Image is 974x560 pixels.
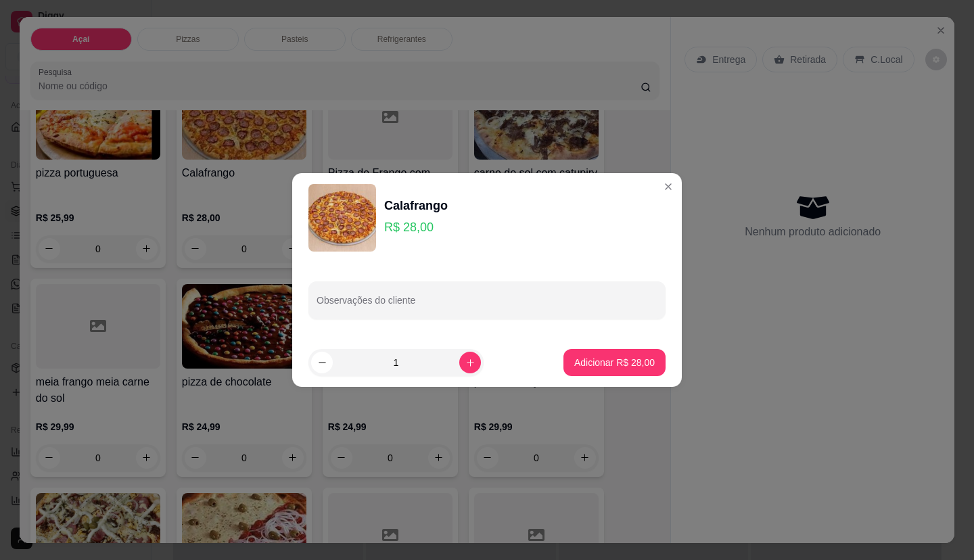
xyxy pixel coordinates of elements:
input: Observações do cliente [317,299,657,312]
p: Adicionar R$ 28,00 [574,356,655,369]
button: Close [657,176,679,197]
img: product-image [308,184,376,252]
button: Adicionar R$ 28,00 [563,349,666,376]
button: increase-product-quantity [459,352,481,373]
p: R$ 28,00 [384,218,448,237]
button: decrease-product-quantity [311,352,333,373]
div: Calafrango [384,196,448,215]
